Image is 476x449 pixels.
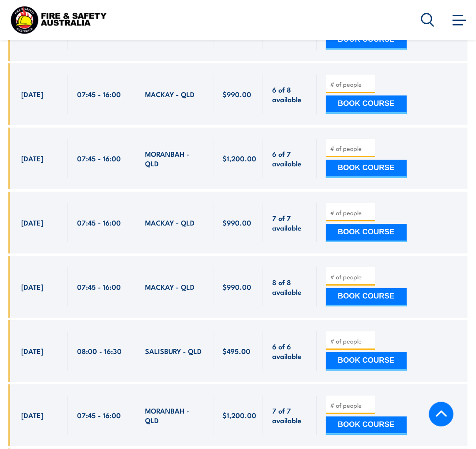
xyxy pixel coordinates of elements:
span: [DATE] [21,346,43,356]
span: 7 of 7 available [272,213,307,233]
span: 6 of 8 available [272,85,307,104]
span: [DATE] [21,89,43,99]
span: 7 of 7 available [272,406,307,425]
button: BOOK COURSE [326,352,407,371]
span: $495.00 [223,346,251,356]
span: $990.00 [223,282,251,291]
span: 6 of 7 available [272,149,307,168]
span: $990.00 [223,218,251,227]
button: BOOK COURSE [326,416,407,435]
span: SALISBURY - QLD [145,346,202,356]
span: $990.00 [223,89,251,99]
span: $1,200.00 [223,410,256,420]
input: # of people [331,144,372,153]
input: # of people [331,401,372,409]
span: 8 of 8 available [272,277,307,297]
span: 07:45 - 16:00 [77,410,121,420]
span: 07:45 - 16:00 [77,282,121,291]
input: # of people [331,208,372,217]
span: MORANBAH - QLD [145,406,205,425]
button: BOOK COURSE [326,224,407,242]
span: $1,200.00 [223,153,256,163]
input: # of people [331,337,372,345]
input: # of people [331,273,372,281]
span: MACKAY - QLD [145,218,195,227]
span: [DATE] [21,153,43,163]
span: 07:45 - 16:00 [77,153,121,163]
span: 6 of 6 available [272,341,307,361]
span: MACKAY - QLD [145,282,195,291]
span: 07:45 - 16:00 [77,218,121,227]
button: BOOK COURSE [326,95,407,114]
button: BOOK COURSE [326,160,407,178]
span: 08:00 - 16:30 [77,346,122,356]
span: [DATE] [21,218,43,227]
span: MORANBAH - QLD [145,149,205,168]
button: BOOK COURSE [326,288,407,306]
button: BOOK COURSE [326,31,407,50]
span: MACKAY - QLD [145,89,195,99]
span: [DATE] [21,410,43,420]
input: # of people [331,80,372,88]
span: [DATE] [21,282,43,291]
span: 07:45 - 16:00 [77,89,121,99]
